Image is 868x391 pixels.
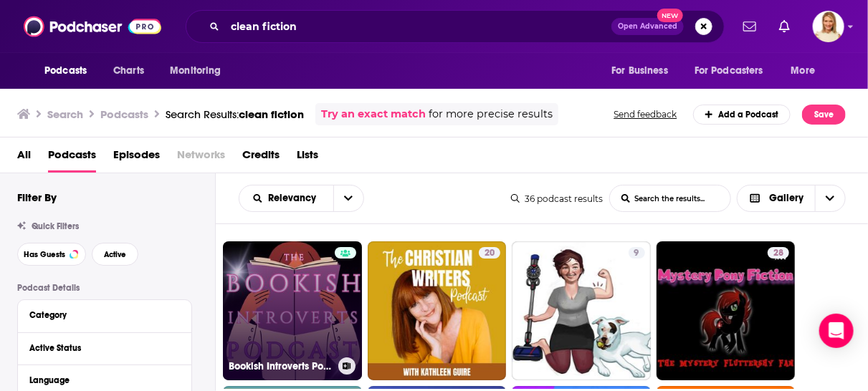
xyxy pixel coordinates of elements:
span: 9 [634,246,639,261]
a: 9 [629,247,645,259]
h2: Filter By [17,190,57,204]
button: open menu [685,57,784,85]
button: Open AdvancedNew [611,18,684,35]
button: open menu [34,57,105,85]
a: Episodes [113,143,160,173]
button: Active [92,243,138,266]
button: Category [29,306,180,324]
span: Networks [177,143,225,173]
a: 20 [479,247,500,259]
div: Search podcasts, credits, & more... [186,10,725,43]
span: clean fiction [239,107,304,121]
a: 9 [512,241,651,380]
span: Logged in as leannebush [813,11,844,42]
div: Category [29,310,171,320]
img: User Profile [813,11,844,42]
button: Choose View [737,185,846,212]
button: open menu [781,57,834,85]
h2: Choose List sort [239,185,364,212]
a: Add a Podcast [693,105,791,125]
div: Language [29,375,171,385]
h3: Podcasts [100,107,148,121]
button: Show profile menu [813,11,844,42]
span: Podcasts [44,61,87,81]
input: Search podcasts, credits, & more... [225,15,611,38]
span: Relevancy [269,193,322,203]
button: open menu [239,193,333,203]
span: Open Advanced [618,23,677,30]
span: Has Guests [24,251,65,259]
div: 36 podcast results [511,193,604,204]
a: Podcasts [48,143,96,173]
span: Gallery [769,193,803,203]
a: 20 [368,241,507,380]
span: 20 [485,246,495,261]
a: Show notifications dropdown [773,14,796,39]
a: Lists [297,143,318,173]
img: Podchaser - Follow, Share and Rate Podcasts [24,13,161,40]
button: open menu [160,57,239,85]
a: Show notifications dropdown [738,14,762,39]
span: Quick Filters [32,221,79,231]
a: 28 [768,247,789,259]
h3: Search [47,107,83,121]
button: open menu [601,57,686,85]
div: Active Status [29,343,171,353]
a: Charts [104,57,153,85]
button: Has Guests [17,243,86,266]
button: open menu [333,185,363,211]
a: Try an exact match [321,106,426,122]
a: Credits [242,143,280,173]
a: Bookish Introverts Podcast: [PERSON_NAME]/Clean Fiction Book Talks [223,241,362,380]
a: All [17,143,31,173]
span: For Podcasters [695,61,763,81]
button: Send feedback [610,108,682,120]
span: 28 [773,246,783,261]
p: Podcast Details [17,283,192,293]
span: Charts [113,61,144,81]
span: For Business [611,61,668,81]
span: Monitoring [170,61,221,81]
span: Active [104,251,126,259]
div: Search Results: [166,107,304,121]
button: Save [802,105,846,125]
a: Search Results:clean fiction [166,107,304,121]
button: Language [29,371,180,389]
h3: Bookish Introverts Podcast: [PERSON_NAME]/Clean Fiction Book Talks [229,360,333,372]
button: Active Status [29,339,180,357]
span: More [791,61,816,81]
span: New [657,9,683,22]
span: for more precise results [429,106,553,122]
div: Open Intercom Messenger [819,314,854,348]
a: 28 [657,241,796,380]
